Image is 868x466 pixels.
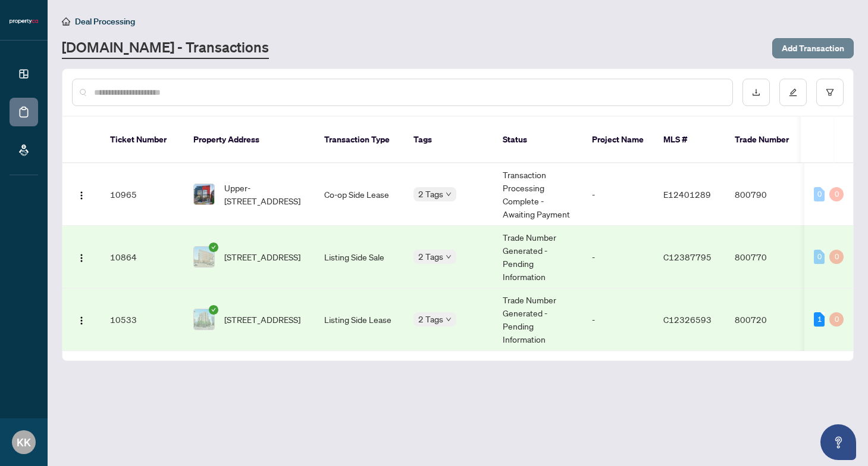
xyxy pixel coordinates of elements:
[582,288,654,351] td: -
[772,38,854,58] button: Add Transaction
[752,88,760,97] span: download
[779,79,807,106] button: edit
[62,17,70,26] span: home
[816,79,844,106] button: filter
[582,226,654,288] td: -
[446,316,452,322] span: down
[493,226,582,288] td: Trade Number Generated - Pending Information
[829,187,844,201] div: 0
[315,226,404,288] td: Listing Side Sale
[725,163,809,226] td: 800790
[224,313,300,326] span: [STREET_ADDRESS]
[582,163,654,226] td: -
[224,181,305,207] span: Upper-[STREET_ADDRESS]
[446,254,452,260] span: down
[315,288,404,351] td: Listing Side Lease
[62,38,269,59] a: [DOMAIN_NAME] - Transactions
[814,312,825,327] div: 1
[493,117,582,163] th: Status
[77,191,86,200] img: Logo
[75,16,135,27] span: Deal Processing
[663,251,712,262] span: C12387795
[101,288,184,351] td: 10533
[663,314,712,325] span: C12326593
[446,191,452,197] span: down
[814,250,825,264] div: 0
[72,247,91,266] button: Logo
[829,250,844,264] div: 0
[418,312,443,326] span: 2 Tags
[224,250,300,263] span: [STREET_ADDRESS]
[582,117,654,163] th: Project Name
[101,163,184,226] td: 10965
[194,184,214,204] img: thumbnail-img
[72,310,91,329] button: Logo
[77,316,86,325] img: Logo
[315,117,404,163] th: Transaction Type
[493,163,582,226] td: Transaction Processing Complete - Awaiting Payment
[418,187,443,201] span: 2 Tags
[826,88,834,97] span: filter
[814,187,825,201] div: 0
[725,226,809,288] td: 800770
[782,39,844,58] span: Add Transaction
[418,250,443,263] span: 2 Tags
[184,117,315,163] th: Property Address
[315,163,404,226] td: Co-op Side Lease
[10,18,38,25] img: logo
[742,79,770,106] button: download
[493,288,582,351] td: Trade Number Generated - Pending Information
[17,434,31,451] span: KK
[725,117,809,163] th: Trade Number
[194,247,214,267] img: thumbnail-img
[654,117,725,163] th: MLS #
[209,305,218,315] span: check-circle
[77,253,86,263] img: Logo
[194,309,214,330] img: thumbnail-img
[101,117,184,163] th: Ticket Number
[789,88,797,97] span: edit
[725,288,809,351] td: 800720
[820,424,856,460] button: Open asap
[829,312,844,327] div: 0
[101,226,184,288] td: 10864
[663,189,711,200] span: E12401289
[209,243,218,252] span: check-circle
[404,117,493,163] th: Tags
[72,185,91,204] button: Logo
